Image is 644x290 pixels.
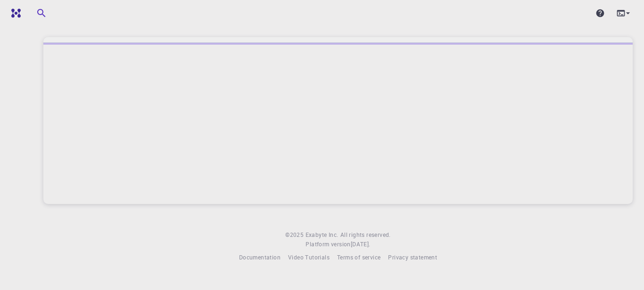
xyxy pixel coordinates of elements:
[239,253,281,261] span: Documentation
[239,253,281,262] a: Documentation
[305,231,339,238] span: Exabyte Inc.
[8,8,21,18] img: logo
[337,253,380,261] span: Terms of service
[305,240,350,249] span: Platform version
[305,230,339,240] a: Exabyte Inc.
[288,253,330,261] span: Video Tutorials
[337,253,380,262] a: Terms of service
[285,230,305,240] span: © 2025
[351,240,371,249] a: [DATE].
[340,230,391,240] span: All rights reserved.
[351,240,371,248] span: [DATE] .
[288,253,330,262] a: Video Tutorials
[388,253,437,262] a: Privacy statement
[388,253,437,261] span: Privacy statement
